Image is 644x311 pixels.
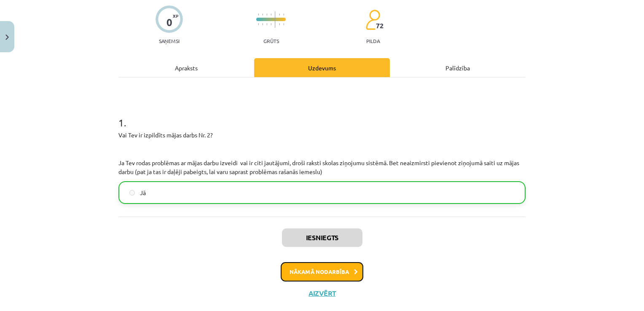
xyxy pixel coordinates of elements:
span: XP [173,13,178,18]
img: icon-short-line-57e1e144782c952c97e751825c79c345078a6d821885a25fce030b3d8c18986b.svg [258,23,259,25]
img: icon-short-line-57e1e144782c952c97e751825c79c345078a6d821885a25fce030b3d8c18986b.svg [283,13,284,16]
div: Apraksts [118,58,254,77]
div: Palīdzība [390,58,526,77]
img: icon-short-line-57e1e144782c952c97e751825c79c345078a6d821885a25fce030b3d8c18986b.svg [258,13,259,16]
span: 72 [376,22,384,29]
p: Grūts [263,38,279,44]
img: icon-short-line-57e1e144782c952c97e751825c79c345078a6d821885a25fce030b3d8c18986b.svg [271,23,271,25]
img: icon-short-line-57e1e144782c952c97e751825c79c345078a6d821885a25fce030b3d8c18986b.svg [279,13,280,16]
input: Jā [129,190,135,196]
button: Aizvērt [306,289,338,298]
img: icon-short-line-57e1e144782c952c97e751825c79c345078a6d821885a25fce030b3d8c18986b.svg [262,23,263,25]
img: icon-short-line-57e1e144782c952c97e751825c79c345078a6d821885a25fce030b3d8c18986b.svg [279,23,280,25]
img: icon-long-line-d9ea69661e0d244f92f715978eff75569469978d946b2353a9bb055b3ed8787d.svg [275,11,276,28]
button: Iesniegts [282,228,362,247]
img: icon-short-line-57e1e144782c952c97e751825c79c345078a6d821885a25fce030b3d8c18986b.svg [266,23,267,25]
div: 0 [166,16,172,28]
img: icon-close-lesson-0947bae3869378f0d4975bcd49f059093ad1ed9edebbc8119c70593378902aed.svg [5,35,9,40]
p: Ja Tev rodas problēmas ar mājas darbu izveidi vai ir citi jautājumi, droši raksti skolas ziņojumu... [118,158,526,176]
button: Nākamā nodarbība [281,262,363,282]
h1: 1 . [118,102,526,128]
img: icon-short-line-57e1e144782c952c97e751825c79c345078a6d821885a25fce030b3d8c18986b.svg [283,23,284,25]
p: Vai Tev ir izpildīts mājas darbs Nr. 2? [118,131,526,139]
img: icon-short-line-57e1e144782c952c97e751825c79c345078a6d821885a25fce030b3d8c18986b.svg [266,13,267,16]
div: Uzdevums [254,58,390,77]
img: icon-short-line-57e1e144782c952c97e751825c79c345078a6d821885a25fce030b3d8c18986b.svg [271,13,271,16]
span: Jā [140,188,146,197]
p: pilda [366,38,380,44]
img: students-c634bb4e5e11cddfef0936a35e636f08e4e9abd3cc4e673bd6f9a4125e45ecb1.svg [365,9,380,30]
p: Saņemsi [156,38,183,44]
img: icon-short-line-57e1e144782c952c97e751825c79c345078a6d821885a25fce030b3d8c18986b.svg [262,13,263,16]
